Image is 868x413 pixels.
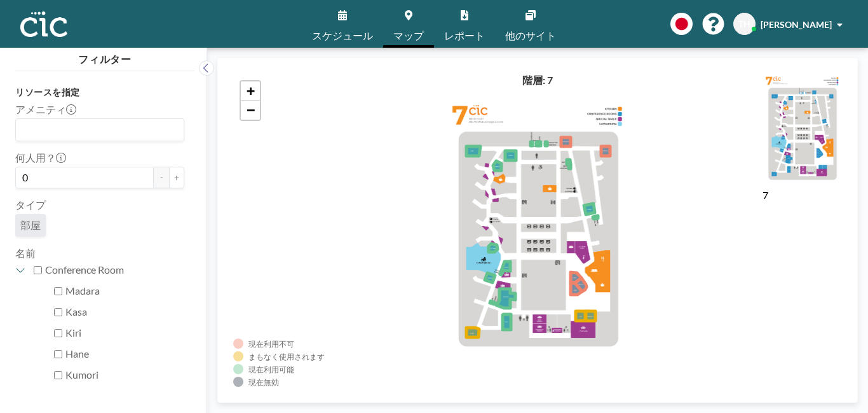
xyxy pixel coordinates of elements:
[763,74,842,186] img: e756fe08e05d43b3754d147caf3627ee.png
[15,103,76,116] label: アメニティ
[15,151,66,164] label: 何人用？
[15,48,194,66] h4: フィルター
[169,167,184,188] button: +
[393,31,424,41] span: マップ
[15,247,36,259] label: 名前
[154,167,169,188] button: -
[65,347,184,360] label: Hane
[65,326,184,339] label: Kiri
[241,81,260,101] a: Zoom in
[248,339,294,349] div: 現在利用不可
[312,31,373,41] span: スケジュール
[505,31,556,41] span: 他のサイト
[763,189,768,201] label: 7
[16,119,184,141] div: Search for option
[444,31,485,41] span: レポート
[761,19,832,30] span: [PERSON_NAME]
[15,87,184,98] h3: リソースを指定
[248,365,294,374] div: 現在利用可能
[45,263,184,276] label: Conference Room
[738,18,750,30] span: TH
[65,284,184,297] label: Madara
[522,74,553,87] h4: 階層: 7
[248,352,325,361] div: まもなく使用されます
[17,122,177,138] input: Search for option
[15,199,46,211] label: タイプ
[65,305,184,318] label: Kasa
[247,83,255,99] span: +
[247,102,255,118] span: −
[20,219,41,232] span: 部屋
[20,11,67,37] img: organization-logo
[241,101,260,120] a: Zoom out
[65,368,184,381] label: Kumori
[248,377,279,387] div: 現在無効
